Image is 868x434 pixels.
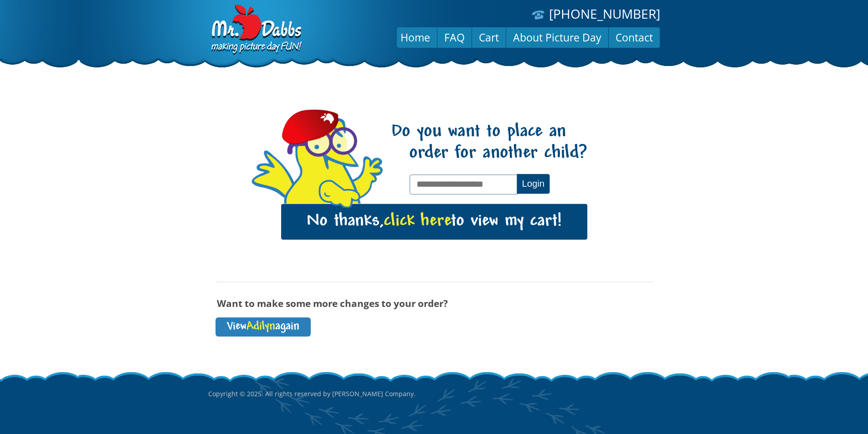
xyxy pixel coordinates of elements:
span: order for another child? [391,143,587,164]
a: Cart [472,26,506,48]
button: Login [517,174,550,194]
h1: Do you want to place an [390,122,587,164]
a: [PHONE_NUMBER] [549,5,660,22]
a: No thanks,click hereto view my cart! [281,204,587,240]
a: Contact [609,26,660,48]
h3: Want to make some more changes to your order? [216,298,653,308]
img: hello [318,180,360,209]
span: click here [384,212,451,231]
a: About Picture Day [506,26,608,48]
img: Dabbs Company [208,5,303,56]
a: ViewAdilynagain [216,317,311,337]
a: Home [394,26,437,48]
span: Adilyn [247,321,275,333]
a: FAQ [437,26,472,48]
p: Copyright © 2025. All rights reserved by [PERSON_NAME] Company. [208,371,660,417]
